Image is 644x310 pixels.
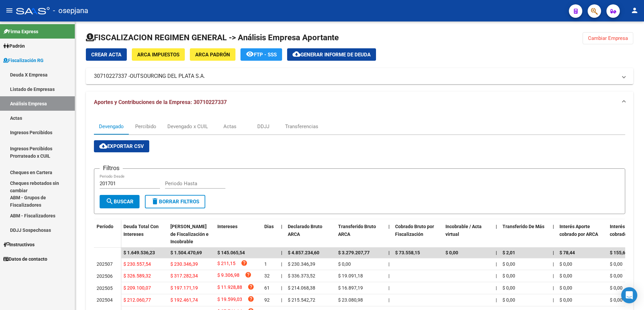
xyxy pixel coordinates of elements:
span: | [388,273,389,278]
span: $ 0,00 [610,273,623,278]
span: | [281,285,282,291]
span: $ 0,00 [338,261,351,267]
span: | [388,285,389,291]
div: Transferencias [285,123,318,130]
span: Intereses [217,224,237,229]
span: $ 3.279.207,77 [338,250,370,255]
span: $ 214.068,38 [288,285,315,291]
datatable-header-cell: Cobrado Bruto por Fiscalización [392,219,443,249]
span: $ 192.461,74 [170,297,198,303]
button: Borrar Filtros [145,195,205,208]
span: Interés Aporte cobrado por ARCA [559,224,598,237]
span: - osepjana [53,3,88,18]
datatable-header-cell: Incobrable / Acta virtual [443,219,493,249]
span: $ 0,00 [559,285,572,291]
mat-panel-title: 30710227337 - [94,72,617,80]
span: 202504 [97,297,113,303]
datatable-header-cell: Transferido Bruto ARCA [335,219,386,249]
span: Borrar Filtros [151,199,199,205]
i: help [241,260,248,266]
span: | [496,224,497,229]
span: | [553,285,554,291]
i: help [245,271,252,278]
mat-icon: remove_red_eye [246,50,254,58]
mat-icon: cloud_download [292,50,301,58]
span: | [281,297,282,303]
span: $ 0,00 [559,297,572,303]
div: Actas [223,123,236,130]
span: Dias [264,224,274,229]
span: $ 23.080,98 [338,297,363,303]
span: Fiscalización RG [3,57,44,64]
span: $ 19.091,18 [338,273,363,278]
span: Aportes y Contribuciones de la Empresa: 30710227337 [94,99,227,105]
span: ARCA Padrón [195,52,230,58]
span: $ 73.558,15 [395,250,420,255]
span: $ 16.897,19 [338,285,363,291]
span: $ 230.557,54 [123,261,151,267]
span: Cobrado Bruto por Fiscalización [395,224,434,237]
span: | [281,250,282,255]
h1: FISCALIZACION REGIMEN GENERAL -> Análisis Empresa Aportante [86,32,339,43]
span: Transferido De Más [502,224,544,229]
span: Exportar CSV [99,143,144,149]
span: Datos de contacto [3,255,47,263]
span: $ 0,00 [559,261,572,267]
datatable-header-cell: | [278,219,285,249]
button: Generar informe de deuda [287,48,376,61]
span: | [281,224,282,229]
span: FTP - SSS [254,52,277,58]
mat-icon: delete [151,197,159,205]
span: $ 78,44 [559,250,575,255]
span: $ 19.599,03 [217,296,242,305]
span: $ 0,00 [610,297,623,303]
span: $ 0,00 [445,250,458,255]
span: | [553,273,554,278]
datatable-header-cell: Dias [262,219,278,249]
span: $ 155,66 [610,250,628,255]
span: $ 197.171,19 [170,285,198,291]
h3: Filtros [100,163,123,173]
datatable-header-cell: Transferido De Más [500,219,550,249]
span: | [496,250,497,255]
div: Percibido [135,123,156,130]
span: $ 145.065,54 [217,250,245,255]
span: | [388,297,389,303]
span: | [553,224,554,229]
span: $ 0,00 [502,285,515,291]
datatable-header-cell: Declarado Bruto ARCA [285,219,335,249]
span: $ 0,00 [610,285,623,291]
span: $ 230.346,39 [170,261,198,267]
mat-icon: cloud_download [99,142,107,150]
span: 61 [264,285,270,291]
span: ARCA Impuestos [137,52,179,58]
button: Cambiar Empresa [583,32,633,44]
datatable-header-cell: Intereses [215,219,262,249]
span: 202505 [97,286,113,291]
div: Open Intercom Messenger [621,287,637,303]
span: 202507 [97,261,113,267]
span: | [553,261,554,267]
datatable-header-cell: | [493,219,500,249]
datatable-header-cell: Interés Aporte cobrado por ARCA [557,219,607,249]
button: ARCA Impuestos [132,48,185,61]
span: $ 211,15 [217,260,235,269]
span: | [388,224,390,229]
div: DDJJ [257,123,269,130]
span: | [496,273,497,278]
span: [PERSON_NAME] de Fiscalización e Incobrable [170,224,209,245]
span: Cambiar Empresa [588,35,628,41]
i: help [248,283,254,290]
span: $ 0,00 [559,273,572,278]
span: | [496,297,497,303]
span: $ 0,00 [502,297,515,303]
span: $ 209.100,07 [123,285,151,291]
span: Deuda Total Con Intereses [123,224,159,237]
span: $ 4.857.234,60 [288,250,319,255]
mat-icon: menu [5,6,13,14]
mat-icon: search [106,197,114,205]
span: $ 326.589,32 [123,273,151,278]
span: $ 336.373,52 [288,273,315,278]
mat-expansion-panel-header: 30710227337 -OUTSOURCING DEL PLATA S.A. [86,68,633,84]
div: Devengado [99,123,124,130]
